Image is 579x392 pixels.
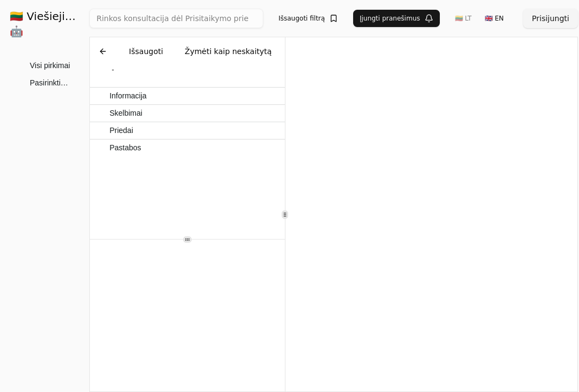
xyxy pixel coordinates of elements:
input: Greita paieška... [89,9,263,28]
button: Įjungti pranešimus [353,10,440,27]
button: Žymėti kaip neskaitytą [176,42,281,61]
button: 🇬🇧 EN [478,10,510,27]
span: Pastabos [109,140,141,156]
span: Skelbimai [109,105,142,121]
span: Informacija [109,88,146,104]
button: Išsaugoti filtrą [272,10,344,27]
span: Visi pirkimai [30,57,70,74]
div: - [112,65,281,74]
span: Pasirinktinis filtras () [30,75,72,91]
button: Prisijungti [523,9,578,28]
span: Priedai [109,123,133,138]
button: Išsaugoti [120,42,172,61]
